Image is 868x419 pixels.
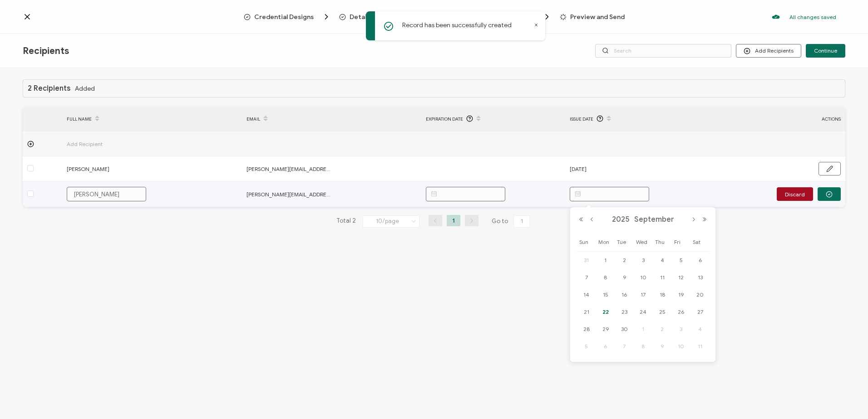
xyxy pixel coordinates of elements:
button: Next Year [699,216,710,223]
span: 6 [695,255,705,266]
th: Tue [615,233,634,252]
span: 22 [600,307,611,317]
span: Details [339,12,389,21]
span: 12 [676,272,686,283]
span: 8 [638,341,649,352]
span: 3 [676,324,686,335]
span: Total 2 [336,215,356,228]
span: 29 [600,324,611,335]
span: 27 [695,307,705,317]
th: Fri [672,233,691,252]
th: Wed [634,233,653,252]
span: 1 [638,324,649,335]
span: 26 [676,307,686,317]
span: September [632,215,676,224]
span: 8 [600,272,611,283]
div: ACTIONS [759,114,845,124]
div: EMAIL [242,111,422,127]
span: Expiration Date [426,114,463,124]
span: 15 [600,289,611,300]
div: Breadcrumb [244,12,625,21]
span: 25 [657,307,668,317]
th: Sun [577,233,596,252]
span: 19 [676,289,686,300]
p: All changes saved [789,14,836,20]
span: 5 [676,255,686,266]
span: Added [75,85,95,92]
div: FULL NAME [62,111,242,127]
span: Add Recipient [67,139,153,149]
span: Go to [492,215,532,228]
h1: 2 Recipients [28,84,70,93]
span: Recipients [23,45,69,57]
input: Search [595,44,731,58]
p: Record has been successfully created [402,20,512,30]
span: 7 [581,272,592,283]
span: 9 [619,272,630,283]
span: 31 [581,255,592,266]
button: Previous Month [587,216,597,223]
span: 11 [657,272,668,283]
span: 18 [657,289,668,300]
span: 2025 [610,215,632,224]
span: 4 [657,255,668,266]
input: Select [363,215,419,228]
button: Next Month [688,216,699,223]
span: 2 [657,324,668,335]
span: 3 [638,255,649,266]
button: Previous Year [576,216,587,223]
button: Discard [777,187,813,201]
span: 17 [638,289,649,300]
span: Details [350,14,371,20]
span: Continue [814,48,837,54]
span: 10 [638,272,649,283]
span: Credential Designs [244,12,331,21]
span: 7 [619,341,630,352]
span: 10 [676,341,686,352]
span: 23 [619,307,630,317]
button: Add Recipients [736,44,801,58]
span: [PERSON_NAME] [67,164,153,174]
th: Sat [690,233,710,252]
span: [PERSON_NAME][EMAIL_ADDRESS][PERSON_NAME][PERSON_NAME][DOMAIN_NAME] [247,164,333,174]
li: 1 [447,215,460,226]
span: 1 [600,255,611,266]
span: [PERSON_NAME][EMAIL_ADDRESS][PERSON_NAME][DOMAIN_NAME] [247,189,333,200]
input: Jane Doe [67,187,146,201]
span: [DATE] [570,164,587,174]
th: Thu [653,233,672,252]
span: 4 [695,324,705,335]
span: Credential Designs [254,14,314,20]
span: Preview and Send [570,14,625,20]
span: 20 [695,289,705,300]
span: Issue Date [570,114,593,124]
span: 28 [581,324,592,335]
span: 21 [581,307,592,317]
span: 11 [695,341,705,352]
span: 2 [619,255,630,266]
span: 6 [600,341,611,352]
span: 9 [657,341,668,352]
button: Continue [806,44,845,58]
span: 30 [619,324,630,335]
span: 24 [638,307,649,317]
span: 14 [581,289,592,300]
th: Mon [596,233,615,252]
span: 5 [581,341,592,352]
span: 13 [695,272,705,283]
span: Preview and Send [560,14,625,20]
span: 16 [619,289,630,300]
iframe: Chat Widget [823,375,868,419]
